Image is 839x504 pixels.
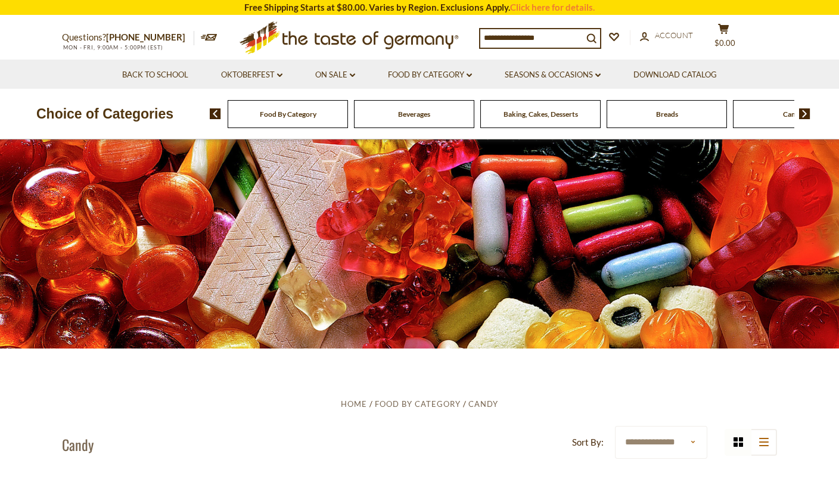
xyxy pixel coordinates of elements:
a: Breads [656,110,678,119]
p: Questions? [62,30,194,45]
a: Food By Category [260,110,316,119]
a: On Sale [315,69,355,82]
img: next arrow [799,108,810,119]
a: Food By Category [388,69,472,82]
a: Beverages [398,110,430,119]
span: $0.00 [714,38,735,48]
a: Food By Category [375,399,461,409]
img: previous arrow [210,108,221,119]
a: [PHONE_NUMBER] [106,32,185,42]
a: Click here for details. [510,2,595,13]
label: Sort By: [572,435,604,450]
a: Home [341,399,367,409]
a: Seasons & Occasions [505,69,601,82]
a: Candy [783,110,803,119]
button: $0.00 [706,23,741,53]
h1: Candy [62,435,94,453]
span: MON - FRI, 9:00AM - 5:00PM (EST) [62,44,163,51]
a: Back to School [122,69,188,82]
a: Baking, Cakes, Desserts [504,110,578,119]
a: Oktoberfest [221,69,282,82]
a: Candy [468,399,498,409]
a: Download Catalog [633,69,717,82]
a: Account [640,29,693,42]
span: Account [655,30,693,40]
